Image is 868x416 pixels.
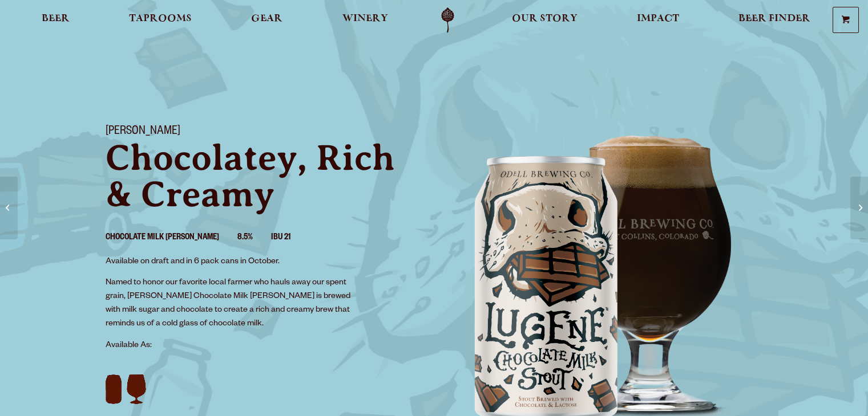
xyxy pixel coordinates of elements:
[512,14,578,23] span: Our Story
[34,7,77,33] a: Beer
[251,14,282,23] span: Gear
[106,339,421,353] p: Available As:
[342,14,388,23] span: Winery
[426,7,469,33] a: Odell Home
[106,125,421,140] h1: [PERSON_NAME]
[637,14,679,23] span: Impact
[42,14,70,23] span: Beer
[122,7,199,33] a: Taprooms
[237,231,271,246] li: 8.5%
[244,7,290,33] a: Gear
[106,255,358,269] p: Available on draft and in 6 pack cans in October.
[271,231,309,246] li: IBU 21
[106,231,237,246] li: Chocolate Milk [PERSON_NAME]
[106,140,421,213] p: Chocolatey, Rich & Creamy
[738,14,810,23] span: Beer Finder
[129,14,192,23] span: Taprooms
[106,276,358,331] p: Named to honor our favorite local farmer who hauls away our spent grain, [PERSON_NAME] Chocolate ...
[629,7,687,33] a: Impact
[504,7,585,33] a: Our Story
[335,7,395,33] a: Winery
[731,7,818,33] a: Beer Finder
